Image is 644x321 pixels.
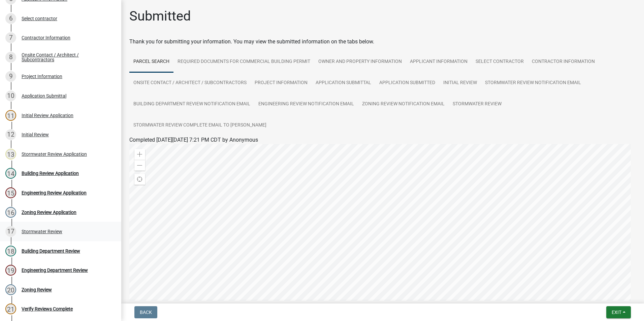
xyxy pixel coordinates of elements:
span: Back [140,310,152,315]
div: Initial Review Application [22,113,73,118]
div: Find my location [134,174,145,185]
div: 12 [5,129,16,140]
div: 15 [5,187,16,198]
a: Select contractor [472,51,528,73]
div: Initial Review [22,132,49,137]
a: Application Submitted [375,72,439,94]
div: 17 [5,226,16,237]
div: Thank you for submitting your information. You may view the submitted information on the tabs below. [129,38,636,46]
div: 16 [5,207,16,218]
h1: Submitted [129,8,191,24]
a: Stormwater Review Notification Email [481,72,585,94]
a: Required Documents for Commercial Building Permit [173,51,314,73]
a: Owner and Property Information [314,51,406,73]
div: Building Review Application [22,171,79,176]
a: Applicant Information [406,51,472,73]
a: Project Information [251,72,312,94]
a: Engineering Review Notification Email [254,94,358,115]
div: Zoning Review [22,287,52,292]
div: Project Information [22,74,62,79]
div: Application Submittal [22,94,66,98]
div: Contractor Information [22,35,70,40]
div: Verify Reviews Complete [22,307,73,311]
div: 21 [5,304,16,314]
div: 8 [5,52,16,63]
div: 14 [5,168,16,179]
a: Onsite Contact / Architect / Subcontractors [129,72,251,94]
div: 6 [5,13,16,24]
a: Application Submittal [312,72,375,94]
button: Exit [606,306,631,318]
span: Completed [DATE][DATE] 7:21 PM CDT by Anonymous [129,137,258,143]
div: Zoom in [134,149,145,160]
div: Select contractor [22,16,57,21]
div: 18 [5,246,16,256]
a: Stormwater Review Complete Email to [PERSON_NAME] [129,115,270,136]
a: Contractor Information [528,51,599,73]
div: Building Department Review [22,249,80,253]
div: 20 [5,284,16,295]
div: 13 [5,149,16,159]
div: Stormwater Review [22,229,62,234]
button: Back [134,306,157,318]
a: Parcel search [129,51,173,73]
div: Engineering Review Application [22,190,87,195]
a: Zoning Review Notification Email [358,94,449,115]
div: Zoning Review Application [22,210,76,215]
div: 10 [5,91,16,101]
div: 19 [5,265,16,276]
div: Engineering Department Review [22,268,88,273]
div: 9 [5,71,16,82]
div: 11 [5,110,16,121]
a: Initial Review [439,72,481,94]
span: Exit [612,310,621,315]
a: Stormwater Review [449,94,506,115]
div: Onsite Contact / Architect / Subcontractors [22,52,110,62]
div: Zoom out [134,160,145,171]
div: 7 [5,32,16,43]
div: Stormwater Review Application [22,152,87,156]
a: Building Department Review Notification Email [129,94,254,115]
